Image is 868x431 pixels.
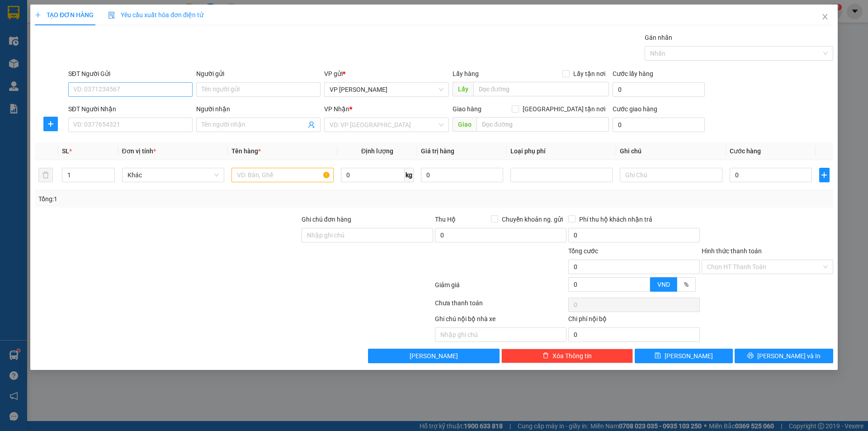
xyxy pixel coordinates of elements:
[476,117,609,132] input: Dọc đường
[507,142,616,160] th: Loại phụ phí
[308,121,316,128] span: user-add
[453,82,473,96] span: Lấy
[498,214,566,224] span: Chuyển khoản ng. gửi
[108,12,115,19] img: icon
[434,298,567,314] div: Chưa thanh toán
[231,168,334,182] input: VD: Bàn, Ghế
[108,11,203,19] span: Yêu cầu xuất hóa đơn điện tử
[325,69,449,79] div: VP gửi
[302,216,351,223] label: Ghi chú đơn hàng
[552,351,592,361] span: Xóa Thông tin
[368,349,500,363] button: [PERSON_NAME]
[453,117,476,132] span: Giao
[735,349,833,363] button: printer[PERSON_NAME] và In
[330,83,443,96] span: VP Nguyễn Xiển
[453,105,481,113] span: Giao hàng
[434,280,567,296] div: Giảm giá
[196,104,321,114] div: Người nhận
[747,352,754,360] span: printer
[44,120,57,128] span: plus
[361,147,393,155] span: Định lượng
[568,247,598,255] span: Tổng cước
[617,142,726,160] th: Ghi chú
[613,70,653,77] label: Cước lấy hàng
[635,349,733,363] button: save[PERSON_NAME]
[473,82,609,96] input: Dọc đường
[645,34,672,41] label: Gán nhãn
[453,70,479,77] span: Lấy hàng
[62,147,70,155] span: SL
[812,5,838,30] button: Close
[702,247,762,255] label: Hình thức thanh toán
[570,69,609,79] span: Lấy tận nơi
[730,147,761,155] span: Cước hàng
[435,216,456,223] span: Thu Hộ
[519,104,609,114] span: [GEOGRAPHIC_DATA] tận nơi
[502,349,633,363] button: deleteXóa Thông tin
[127,168,219,182] span: Khác
[657,281,670,288] span: VND
[405,168,414,182] span: kg
[122,147,156,155] span: Đơn vị tính
[325,105,350,113] span: VP Nhận
[421,168,503,182] input: 0
[421,147,454,155] span: Giá trị hàng
[231,147,261,155] span: Tên hàng
[568,314,700,327] div: Chi phí nội bộ
[665,351,713,361] span: [PERSON_NAME]
[302,228,433,242] input: Ghi chú đơn hàng
[43,117,58,131] button: plus
[821,13,829,20] span: close
[196,69,321,79] div: Người gửi
[542,352,549,360] span: delete
[38,194,335,204] div: Tổng: 1
[819,168,829,182] button: plus
[613,82,705,97] input: Cước lấy hàng
[576,214,656,224] span: Phí thu hộ khách nhận trả
[38,168,53,182] button: delete
[613,118,705,132] input: Cước giao hàng
[410,351,458,361] span: [PERSON_NAME]
[35,12,41,18] span: plus
[435,327,566,342] input: Nhập ghi chú
[35,11,94,19] span: TẠO ĐƠN HÀNG
[68,69,193,79] div: SĐT Người Gửi
[435,314,566,327] div: Ghi chú nội bộ nhà xe
[757,351,821,361] span: [PERSON_NAME] và In
[684,281,689,288] span: %
[655,352,661,360] span: save
[68,104,193,114] div: SĐT Người Nhận
[820,171,829,179] span: plus
[620,168,722,182] input: Ghi Chú
[613,105,657,113] label: Cước giao hàng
